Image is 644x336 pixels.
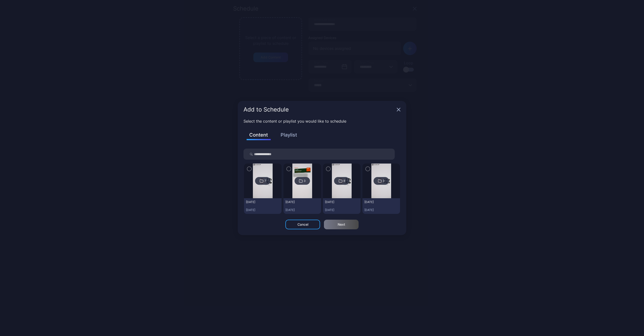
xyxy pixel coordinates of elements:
[364,208,398,212] div: [DATE]
[246,208,280,212] div: [DATE]
[285,208,319,212] div: [DATE]
[246,200,272,204] div: Tuesday
[277,131,301,139] button: Playlist
[364,200,391,204] div: Monday
[324,220,359,229] button: Next
[325,200,351,204] div: Wednesday
[338,223,345,226] div: Next
[304,179,306,183] div: 3
[285,220,320,229] button: Cancel
[243,107,395,112] div: Add to Schedule
[264,179,266,183] div: 7
[383,179,385,183] div: 3
[285,200,312,204] div: Thursday
[243,118,401,124] p: Select the content or playlist you would like to schedule
[297,223,308,226] div: Cancel
[343,179,345,183] div: 8
[325,208,359,212] div: [DATE]
[247,131,271,140] button: Content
